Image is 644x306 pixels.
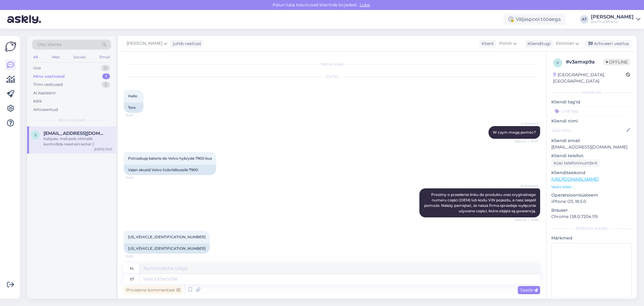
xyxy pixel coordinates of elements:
div: pl [130,263,134,274]
div: Uus [33,65,41,71]
div: Web [50,53,61,61]
div: AI Assistent [33,90,56,96]
span: v [556,60,559,65]
div: Socials [72,53,87,61]
p: iPhone OS 18.5.0 [551,198,632,205]
div: Privaatne kommentaar [124,286,183,294]
div: Kõik [33,98,42,104]
div: 2 [102,82,110,88]
span: Nähtud ✓ 15:47 [515,139,538,144]
div: Kahjuks, meil pole võimalik kontrollida need siin kohal :( [43,136,112,147]
p: Operatsioonisüsteem [551,192,632,198]
span: Nähtud ✓ 15:48 [515,218,538,222]
div: Arhiveeri vestlus [585,40,631,48]
p: Kliendi nimi [551,118,632,124]
div: [US_VEHICLE_IDENTIFICATION_NUMBER] [124,243,210,254]
span: szymonrafa134@gmail.com [43,131,106,136]
span: s [34,133,37,137]
span: Offline [604,59,630,65]
p: Chrome 138.0.7204.119 [551,213,632,220]
div: [PERSON_NAME] [591,15,634,19]
a: [PERSON_NAME]BusTruckParts [591,15,640,24]
p: Kliendi telefon [551,153,632,159]
span: Otsi kliente [37,41,62,48]
div: Email [98,53,111,61]
div: Arhiveeritud [33,107,58,113]
span: Potrzebuję baterie do Volvo hybryda 7900 bus [128,156,212,161]
a: [URL][DOMAIN_NAME] [551,176,599,182]
span: 15:47 [126,113,148,118]
div: Klienditugi [525,41,551,47]
p: Kliendi tag'id [551,99,632,105]
input: Lisa tag [551,106,632,116]
div: [GEOGRAPHIC_DATA], [GEOGRAPHIC_DATA] [553,72,626,84]
input: Lisa nimi [552,127,625,134]
span: Saada [520,287,538,293]
img: Askly Logo [5,41,16,52]
div: Vajan akusid Volvo hübriidbussile 7900 [124,165,216,175]
span: Hello [128,94,137,98]
div: Minu vestlused [33,73,65,80]
p: Märkmed [551,235,632,241]
div: AT [580,15,588,24]
div: 0 [101,65,110,71]
p: Kliendi email [551,138,632,144]
div: Klient [479,41,494,47]
span: AI Assistent [516,121,538,126]
span: Luba [358,2,372,8]
span: W czym mogę pomóc? [493,130,536,135]
span: Minu vestlused [58,117,85,123]
span: [PERSON_NAME] [127,40,162,47]
span: 15:50 [126,254,148,259]
span: 15:48 [126,175,148,180]
p: Klienditeekond [551,170,632,176]
p: [EMAIL_ADDRESS][DOMAIN_NAME] [551,144,632,150]
div: Vestlus algas [124,61,540,67]
span: Estonian [556,40,574,47]
div: # v3amxp9a [566,58,604,66]
div: [DATE] 15:01 [94,147,112,151]
div: Kliendi info [551,90,632,95]
div: [PERSON_NAME] [551,226,632,231]
div: Tere [124,103,143,113]
span: [US_VEHICLE_IDENTIFICATION_NUMBER] [128,235,206,239]
div: Väljaspool tööaega [504,14,566,25]
div: BusTruckParts [591,19,634,24]
div: et [130,274,134,284]
div: All [32,53,39,61]
span: AI Assistent [516,184,538,188]
div: Tiimi vestlused [33,82,63,88]
span: Prosimy o przesłanie linku do produktu oraz oryginalnego numeru części (OEM) lub kodu VIN pojazdu... [424,192,537,213]
div: juhib vestlust [171,41,201,47]
div: Küsi telefoninumbrit [551,159,600,167]
p: Brauser [551,207,632,213]
div: 1 [102,73,110,80]
p: Vaata edasi ... [551,184,632,190]
div: [DATE] [124,74,540,80]
span: Polish [499,40,512,47]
